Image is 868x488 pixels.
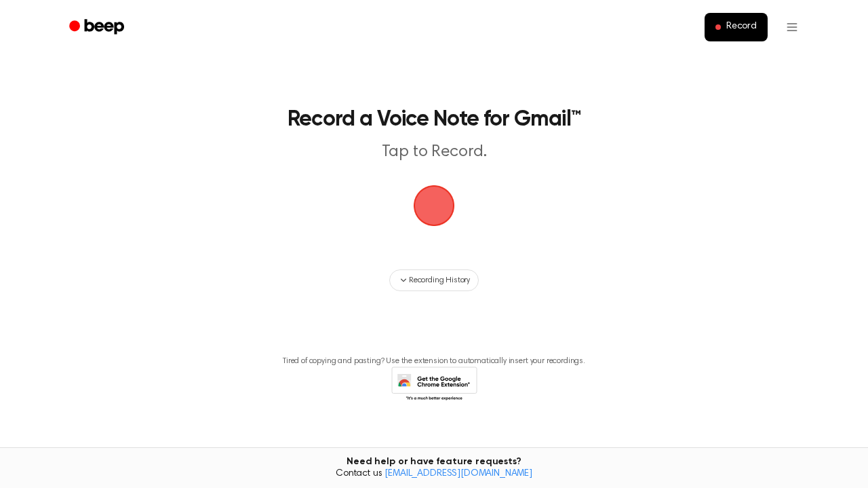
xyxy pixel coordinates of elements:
[414,185,454,226] img: Beep Logo
[409,274,470,286] span: Recording History
[146,109,722,130] h1: Record a Voice Note for Gmail™
[283,356,585,367] p: Tired of copying and pasting? Use the extension to automatically insert your recordings.
[776,11,808,43] button: Open menu
[60,14,136,41] a: Beep
[8,468,860,481] span: Contact us
[389,269,479,291] button: Recording History
[726,21,757,33] span: Record
[174,141,694,164] p: Tap to Record.
[384,469,532,478] a: [EMAIL_ADDRESS][DOMAIN_NAME]
[705,13,768,41] button: Record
